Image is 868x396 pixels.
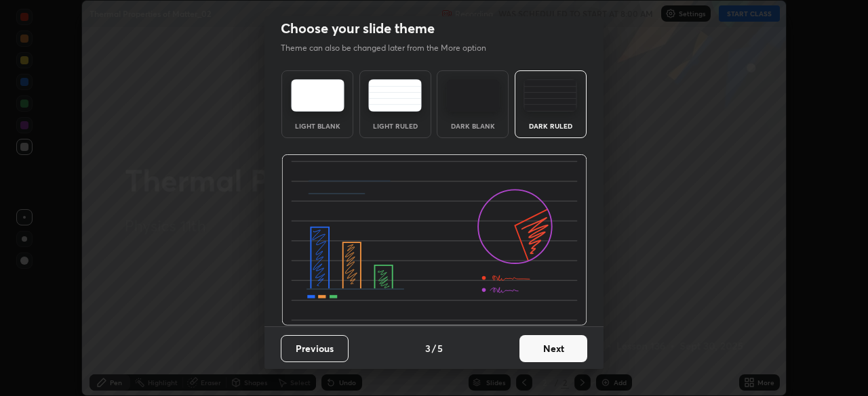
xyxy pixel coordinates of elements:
h2: Choose your slide theme [281,20,435,37]
h4: 3 [425,341,431,355]
div: Light Ruled [368,123,422,129]
img: darkRuledThemeBanner.864f114c.svg [281,154,587,326]
img: lightTheme.e5ed3b09.svg [291,79,344,112]
h4: / [432,341,436,355]
p: Theme can also be changed later from the More option [281,42,500,54]
h4: 5 [437,341,443,355]
div: Light Blank [290,123,344,129]
img: darkTheme.f0cc69e5.svg [446,79,500,112]
div: Dark Blank [446,123,500,129]
img: darkRuledTheme.de295e13.svg [524,79,577,112]
button: Previous [281,335,349,362]
img: lightRuledTheme.5fabf969.svg [368,79,422,112]
div: Dark Ruled [524,123,578,129]
button: Next [519,335,587,362]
